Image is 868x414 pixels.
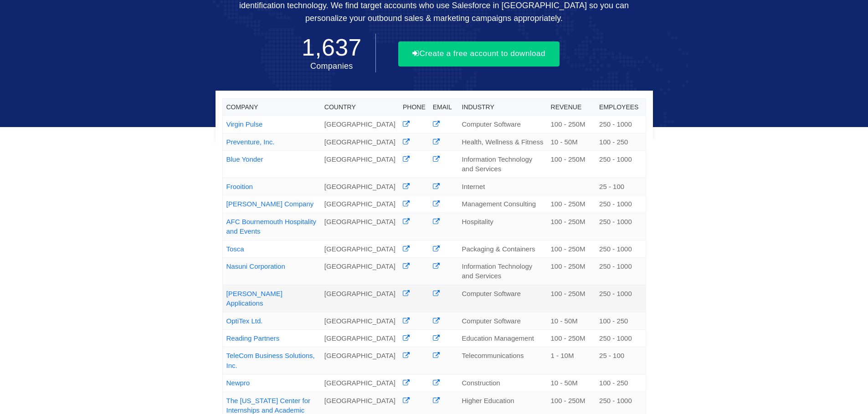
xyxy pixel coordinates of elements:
td: Health, Wellness & Fitness [458,133,547,150]
td: [GEOGRAPHIC_DATA] [321,330,399,347]
td: [GEOGRAPHIC_DATA] [321,178,399,195]
td: [GEOGRAPHIC_DATA] [321,133,399,150]
a: [PERSON_NAME] Company [226,200,314,208]
a: [PERSON_NAME] Applications [226,290,282,307]
a: Virgin Pulse [226,120,263,128]
td: 100 - 250M [547,257,596,285]
td: 250 - 1000 [596,195,646,213]
th: Company [222,99,321,116]
a: OptiTex Ltd. [226,317,263,325]
td: 10 - 50M [547,312,596,329]
td: Hospitality [458,213,547,240]
td: [GEOGRAPHIC_DATA] [321,150,399,178]
td: 25 - 100 [596,178,646,195]
td: 100 - 250M [547,285,596,312]
td: 250 - 1000 [596,116,646,133]
td: Education Management [458,330,547,347]
span: Companies [310,61,353,71]
td: 250 - 1000 [596,240,646,257]
td: Computer Software [458,116,547,133]
td: 100 - 250 [596,133,646,150]
td: 100 - 250M [547,150,596,178]
button: Create a free account to download [398,41,560,66]
td: [GEOGRAPHIC_DATA] [321,195,399,213]
td: 100 - 250 [596,374,646,392]
td: 25 - 100 [596,347,646,374]
a: Preventure, Inc. [226,138,275,146]
td: Construction [458,374,547,392]
th: Email [429,99,458,116]
a: Reading Partners [226,334,280,342]
td: [GEOGRAPHIC_DATA] [321,257,399,285]
td: 10 - 50M [547,133,596,150]
a: Frooition [226,183,253,190]
td: Computer Software [458,285,547,312]
a: TeleCom Business Solutions, Inc. [226,352,315,369]
td: 100 - 250M [547,213,596,240]
td: 100 - 250M [547,116,596,133]
td: Computer Software [458,312,547,329]
td: 100 - 250M [547,195,596,213]
td: 250 - 1000 [596,330,646,347]
td: Information Technology and Services [458,257,547,285]
th: Phone [399,99,429,116]
a: AFC Bournemouth Hospitality and Events [226,218,317,235]
td: 100 - 250 [596,312,646,329]
td: 250 - 1000 [596,213,646,240]
td: [GEOGRAPHIC_DATA] [321,240,399,257]
span: 1,637 [302,34,362,61]
th: Revenue [547,99,596,116]
td: Management Consulting [458,195,547,213]
td: 100 - 250M [547,330,596,347]
a: Newpro [226,379,250,387]
td: Packaging & Containers [458,240,547,257]
td: Telecommunications [458,347,547,374]
th: Industry [458,99,547,116]
td: 10 - 50M [547,374,596,392]
a: Nasuni Corporation [226,262,285,270]
td: [GEOGRAPHIC_DATA] [321,213,399,240]
td: 250 - 1000 [596,257,646,285]
a: Tosca [226,245,244,253]
td: 250 - 1000 [596,150,646,178]
td: Internet [458,178,547,195]
td: 250 - 1000 [596,285,646,312]
td: Information Technology and Services [458,150,547,178]
td: 100 - 250M [547,240,596,257]
th: Country [321,99,399,116]
td: [GEOGRAPHIC_DATA] [321,374,399,392]
a: Blue Yonder [226,155,263,163]
td: [GEOGRAPHIC_DATA] [321,347,399,374]
td: 1 - 10M [547,347,596,374]
td: [GEOGRAPHIC_DATA] [321,312,399,329]
td: [GEOGRAPHIC_DATA] [321,285,399,312]
td: [GEOGRAPHIC_DATA] [321,116,399,133]
th: Employees [596,99,646,116]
